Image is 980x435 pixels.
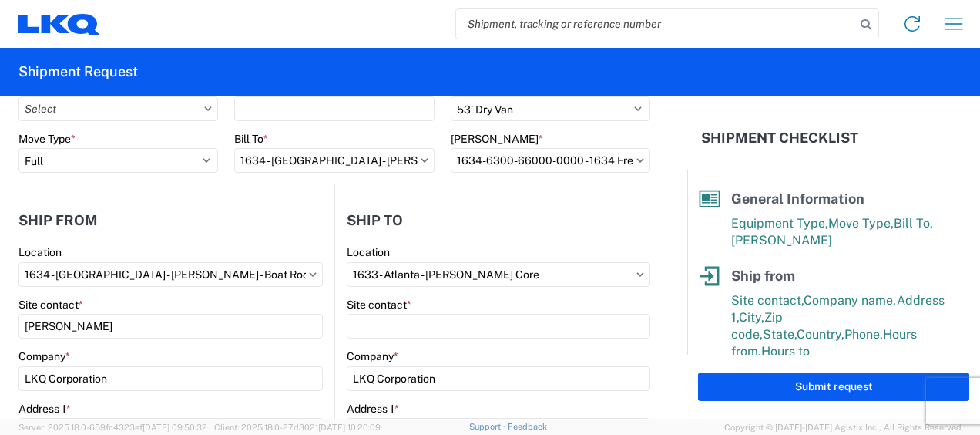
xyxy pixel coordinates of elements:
span: Equipment Type, [731,216,828,231]
h2: Shipment Request [18,62,138,81]
span: Hours to [761,344,810,359]
input: Select [451,148,650,173]
input: Select [347,262,650,287]
span: Country, [797,327,844,342]
span: Company name, [804,293,897,308]
label: Company [18,349,70,363]
input: Shipment, tracking or reference number [456,9,855,39]
span: Site contact, [731,293,804,308]
span: Bill To, [894,216,933,231]
input: Select [234,148,434,173]
label: Location [18,245,62,259]
span: City, [739,310,764,325]
label: Address 1 [347,402,399,416]
label: Site contact [18,298,83,312]
span: State, [763,327,797,342]
span: Server: 2025.18.0-659fc4323ef [18,423,207,432]
label: Move Type [18,132,76,146]
a: Support [469,422,508,431]
label: Site contact [347,298,411,312]
label: Location [347,245,390,259]
button: Submit request [698,373,969,401]
a: Feedback [508,422,547,431]
span: Copyright © [DATE]-[DATE] Agistix Inc., All Rights Reserved [724,420,962,434]
input: Select [18,96,218,121]
span: Phone, [844,327,883,342]
label: [PERSON_NAME] [451,132,543,146]
span: [PERSON_NAME] [731,233,832,248]
span: Client: 2025.18.0-27d3021 [214,423,381,432]
label: Bill To [234,132,268,146]
span: [DATE] 09:50:32 [143,423,207,432]
label: Company [347,349,398,363]
h2: Ship from [18,213,98,228]
input: Select [18,262,323,287]
span: [DATE] 10:20:09 [318,423,381,432]
h2: Shipment Checklist [701,129,858,147]
span: Ship from [731,268,795,284]
h2: Ship to [347,213,403,228]
span: Move Type, [828,216,894,231]
span: General Information [731,191,864,207]
label: Address 1 [18,402,71,416]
